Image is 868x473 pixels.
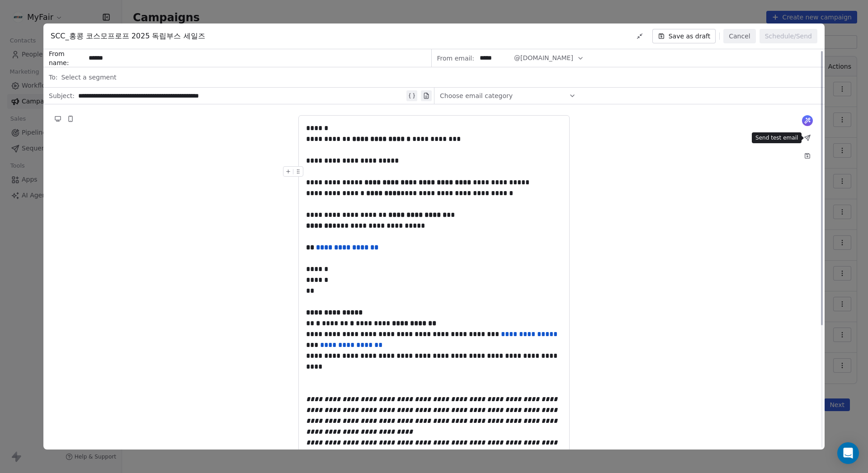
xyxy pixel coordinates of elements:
span: Subject: [49,91,75,103]
button: Cancel [723,29,755,43]
button: Schedule/Send [759,29,817,43]
span: Choose email category [440,91,513,100]
span: To: [49,73,57,82]
span: Select a segment [61,73,116,82]
span: From email: [437,54,474,63]
p: Send test email [755,134,798,141]
span: From name: [49,49,85,67]
span: SCC_홍콩 코스모프로프 2025 독립부스 세일즈 [51,31,205,42]
div: Open Intercom Messenger [837,442,859,464]
span: @[DOMAIN_NAME] [514,53,573,63]
button: Save as draft [652,29,716,43]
